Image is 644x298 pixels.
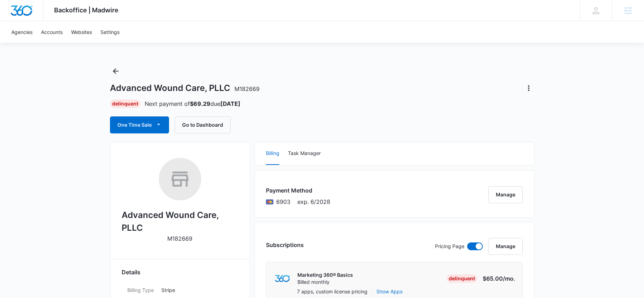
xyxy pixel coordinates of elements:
[67,21,96,43] a: Websites
[488,186,523,203] button: Manage
[266,142,279,165] button: Billing
[297,279,353,286] p: Billed monthly
[122,209,238,234] h2: Advanced Wound Care, PLLC
[220,100,240,107] strong: [DATE]
[167,234,192,243] p: M182669
[161,286,233,294] p: Stripe
[523,82,534,94] button: Actions
[37,21,67,43] a: Accounts
[96,21,124,43] a: Settings
[288,142,321,165] button: Task Manager
[190,100,210,107] strong: $69.29
[110,65,121,77] button: Back
[110,83,260,93] h1: Advanced Wound Care, PLLC
[275,275,290,282] img: marketing360Logo
[54,6,118,14] span: Backoffice | Madwire
[175,116,231,133] button: Go to Dashboard
[7,21,37,43] a: Agencies
[376,288,402,295] button: Show Apps
[447,274,477,283] div: Delinquent
[276,197,290,206] span: Mastercard ending with
[234,85,260,92] span: M182669
[482,274,515,283] p: $65.00
[122,268,140,276] span: Details
[297,197,330,206] span: exp. 6/2028
[110,99,140,108] div: Delinquent
[435,242,464,250] p: Pricing Page
[266,241,304,249] h3: Subscriptions
[488,238,523,255] button: Manage
[145,99,240,108] p: Next payment of due
[297,271,353,279] p: Marketing 360® Basics
[127,286,156,294] dt: Billing Type
[110,116,169,133] button: One Time Sale
[503,275,515,282] span: /mo.
[266,186,330,195] h3: Payment Method
[297,288,367,295] p: 7 apps, custom license pricing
